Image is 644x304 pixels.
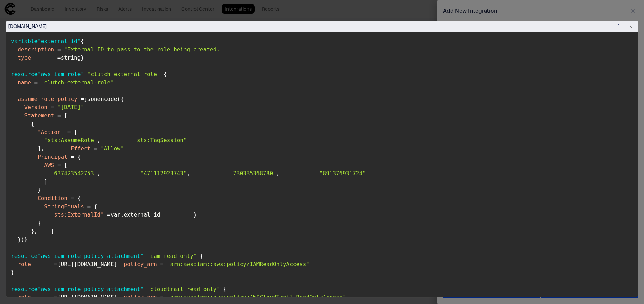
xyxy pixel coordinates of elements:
span: StringEquals [44,203,84,210]
span: = [71,195,74,201]
span: "arn:aws:iam::aws:policy/AWSCloudTrail_ReadOnlyAccess" [167,294,346,301]
span: "sts:ExternalId" [51,211,104,218]
span: [ [64,162,67,168]
span: "iam_read_only" [147,253,197,259]
span: } [38,187,41,193]
span: { [81,38,84,44]
span: = [160,261,164,268]
span: policy_arn [124,261,157,268]
span: = [94,145,97,152]
span: ] [38,145,41,152]
span: Statement [24,112,54,119]
span: role [18,261,31,268]
span: = [57,46,61,53]
span: { [77,154,81,160]
span: { [94,203,97,210]
span: , [97,170,101,177]
span: = [71,154,74,160]
span: { [163,71,167,77]
span: = [51,104,54,111]
span: name [18,79,31,86]
span: = [54,261,57,268]
span: { [77,195,81,201]
span: Principal [38,154,67,160]
span: , [187,170,190,177]
span: "aws_iam_role" [38,71,84,77]
span: } [18,236,21,243]
span: ] [44,178,47,185]
span: { [31,120,34,127]
span: resource [11,253,38,259]
span: "sts:AssumeRole" [44,137,97,144]
span: , [97,137,101,144]
span: var.external_id [110,211,160,218]
span: , [41,145,44,152]
span: jsonencode( [84,96,120,102]
span: { [120,96,124,102]
span: } [11,269,14,276]
span: description [18,46,54,53]
span: "clutch-external-role" [41,79,114,86]
span: } [31,228,34,234]
span: "Allow" [101,145,124,152]
span: "clutch_external_role" [87,71,160,77]
span: [ [74,129,77,135]
span: = [54,294,57,301]
span: ] [51,228,54,234]
span: = [107,211,110,218]
span: "sts:TagSession" [134,137,187,144]
span: policy_arn [124,294,157,301]
span: , [34,228,38,234]
span: [URL][DOMAIN_NAME] [57,294,117,301]
span: resource [11,71,38,77]
span: } [193,211,197,218]
span: assume_role_policy [18,96,77,102]
span: = [160,294,164,301]
span: role [18,294,31,301]
span: resource [11,286,38,292]
span: "730335368780" [230,170,276,177]
span: } [81,54,84,61]
span: type [18,54,31,61]
span: { [223,286,227,292]
span: = [34,79,38,86]
span: "Action" [38,129,64,135]
span: [DOMAIN_NAME] [8,23,47,29]
span: "External ID to pass to the role being created." [64,46,223,53]
span: = [57,54,61,61]
span: , [276,170,280,177]
span: = [81,96,84,102]
span: [ [64,112,67,119]
span: ) [21,236,24,243]
span: string [61,54,81,61]
span: "arn:aws:iam::aws:policy/IAMReadOnlyAccess" [167,261,309,268]
span: AWS [44,162,54,168]
span: "aws_iam_role_policy_attachment" [38,253,144,259]
span: Add New Integration [443,8,497,14]
span: Condition [38,195,67,201]
span: "637423542753" [51,170,97,177]
span: "[DATE]" [57,104,84,111]
span: { [200,253,203,259]
span: } [38,220,41,226]
span: = [57,162,61,168]
span: "cloudtrail_read_only" [147,286,220,292]
span: = [57,112,61,119]
span: = [87,203,91,210]
span: [URL][DOMAIN_NAME] [57,261,117,268]
span: Version [24,104,47,111]
span: variable [11,38,38,44]
span: "external_id" [38,38,81,44]
span: Effect [71,145,91,152]
span: = [67,129,71,135]
span: } [24,236,28,243]
span: "aws_iam_role_policy_attachment" [38,286,144,292]
span: "471112923743" [140,170,187,177]
span: "891376931724" [319,170,366,177]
